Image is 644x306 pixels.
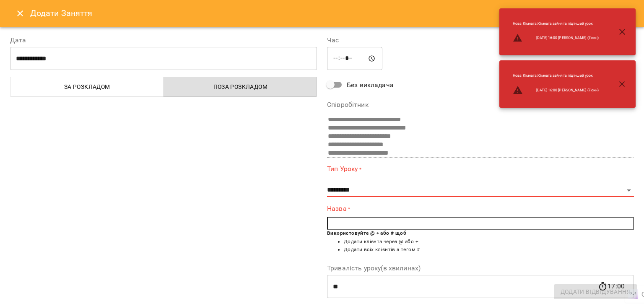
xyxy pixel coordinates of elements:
li: [DATE] 16:00 [PERSON_NAME] (її син) [506,30,605,47]
b: Використовуйте @ + або # щоб [327,230,406,236]
button: Close [10,3,30,23]
button: За розкладом [10,77,164,97]
li: Нова Кімната : Кімната зайнята під інший урок [506,70,605,82]
span: Поза розкладом [169,82,312,92]
label: Назва [327,204,634,213]
label: Тип Уроку [327,164,634,174]
span: Без викладача [347,80,394,90]
label: Час [327,37,634,44]
button: Поза розкладом [164,77,317,97]
label: Дата [10,37,317,44]
span: За розкладом [16,82,159,92]
li: Нова Кімната : Кімната зайнята під інший урок [506,18,605,30]
li: [DATE] 16:00 [PERSON_NAME] (її син) [506,82,605,99]
li: Додати всіх клієнтів з тегом # [344,246,634,254]
h6: Додати Заняття [30,7,634,20]
label: Співробітник [327,101,634,108]
label: Тривалість уроку(в хвилинах) [327,265,634,272]
li: Додати клієнта через @ або + [344,238,634,246]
